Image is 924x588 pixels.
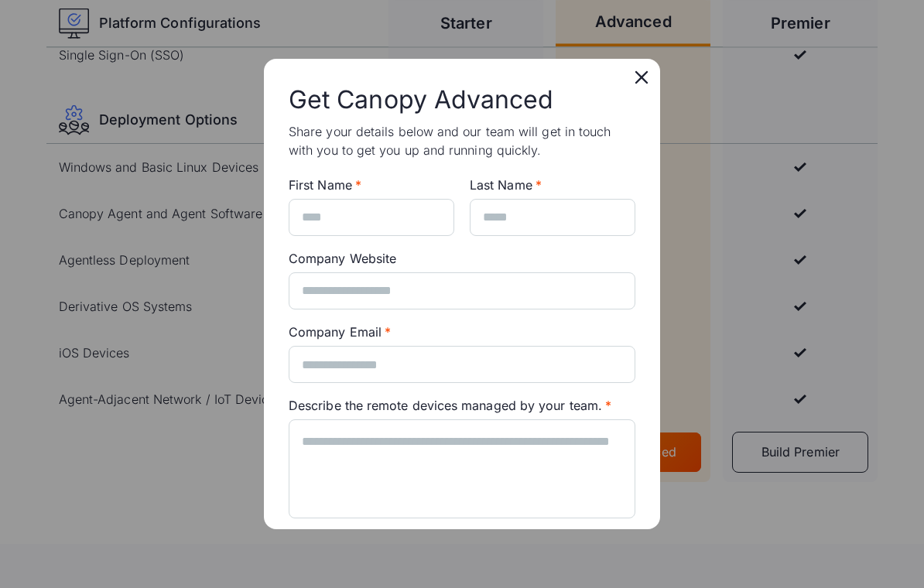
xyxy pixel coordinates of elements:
span: Company Website [289,251,396,266]
span: Describe the remote devices managed by your team. [289,398,602,413]
h2: Get Canopy Advanced [289,84,635,116]
span: Company Email [289,324,382,340]
span: Last Name [470,177,532,193]
p: Share your details below and our team will get in touch with you to get you up and running quickly. [289,122,635,159]
span: First Name [289,177,352,193]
